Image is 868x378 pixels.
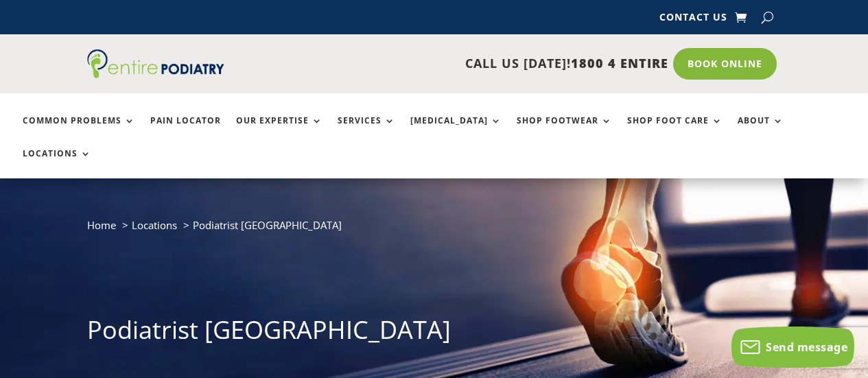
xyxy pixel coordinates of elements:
a: Common Problems [23,116,135,145]
a: Shop Footwear [517,116,612,145]
a: Pain Locator [150,116,221,145]
a: Locations [23,149,91,178]
a: Contact Us [659,12,727,27]
a: Entire Podiatry [87,67,224,81]
img: logo (1) [87,49,224,78]
span: 1800 4 ENTIRE [571,55,668,71]
p: CALL US [DATE]! [243,55,668,73]
span: Send message [766,340,847,355]
span: Podiatrist [GEOGRAPHIC_DATA] [193,218,342,232]
a: Book Online [673,48,777,80]
a: Home [87,218,116,232]
a: Shop Foot Care [627,116,723,145]
button: Send message [731,327,854,368]
a: Our Expertise [236,116,322,145]
nav: breadcrumb [87,216,782,244]
h1: Podiatrist [GEOGRAPHIC_DATA] [87,313,782,354]
a: [MEDICAL_DATA] [410,116,502,145]
a: Locations [132,218,177,232]
a: Services [338,116,395,145]
a: About [738,116,784,145]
